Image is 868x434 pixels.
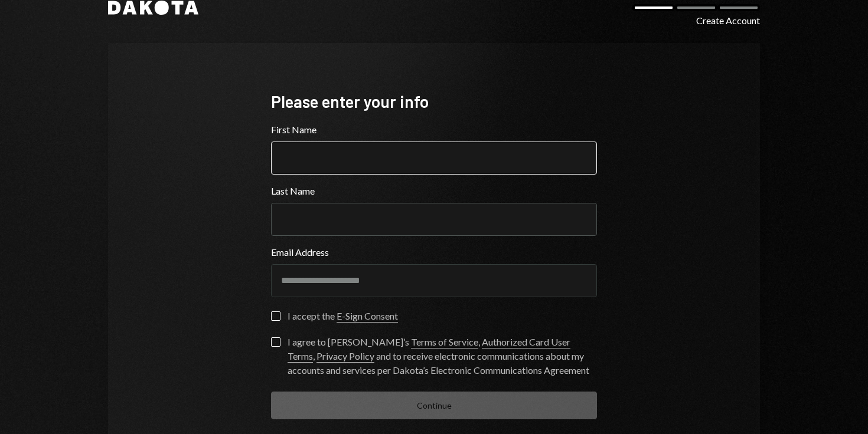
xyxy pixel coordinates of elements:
[337,310,398,323] a: E-Sign Consent
[316,350,374,363] a: Privacy Policy
[271,123,597,137] label: First Name
[288,309,398,323] div: I accept the
[271,90,597,113] div: Please enter your info
[271,337,280,347] button: I agree to [PERSON_NAME]’s Terms of Service, Authorized Card User Terms, Privacy Policy and to re...
[271,184,597,198] label: Last Name
[288,336,570,363] a: Authorized Card User Terms
[271,311,280,321] button: I accept the E-Sign Consent
[288,335,597,377] div: I agree to [PERSON_NAME]’s , , and to receive electronic communications about my accounts and ser...
[271,245,597,259] label: Email Address
[696,14,760,28] div: Create Account
[411,336,478,348] a: Terms of Service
